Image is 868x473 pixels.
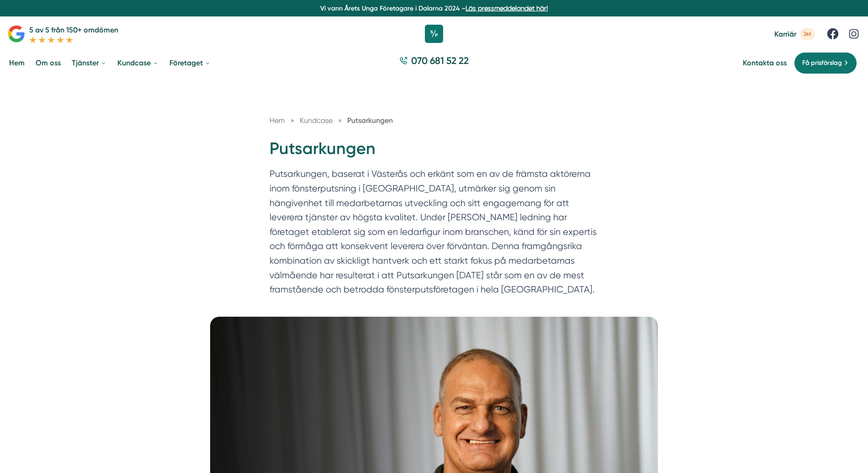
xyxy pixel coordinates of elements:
[802,58,842,68] span: Få prisförslag
[270,115,598,126] nav: Breadcrumb
[4,4,864,13] p: Vi vann Årets Unga Företagare i Dalarna 2024 –
[270,116,285,125] a: Hem
[800,28,815,40] span: 2st
[396,54,472,72] a: 070 681 52 22
[270,138,598,167] h1: Putsarkungen
[300,116,333,125] span: Kundcase
[794,52,857,74] a: Få prisförslag
[116,51,160,74] a: Kundcase
[291,115,294,126] span: »
[168,51,212,74] a: Företaget
[34,51,63,74] a: Om oss
[70,51,108,74] a: Tjänster
[300,116,334,125] a: Kundcase
[466,5,548,12] a: Läs pressmeddelandet här!
[743,58,787,67] a: Kontakta oss
[347,116,393,125] a: Putsarkungen
[29,24,118,36] p: 5 av 5 från 150+ omdömen
[338,115,342,126] span: »
[774,28,815,40] a: Karriär 2st
[7,51,26,74] a: Hem
[411,54,469,67] span: 070 681 52 22
[270,167,598,301] p: Putsarkungen, baserat i Västerås och erkänt som en av de främsta aktörerna inom fönsterputsning i...
[774,30,796,38] span: Karriär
